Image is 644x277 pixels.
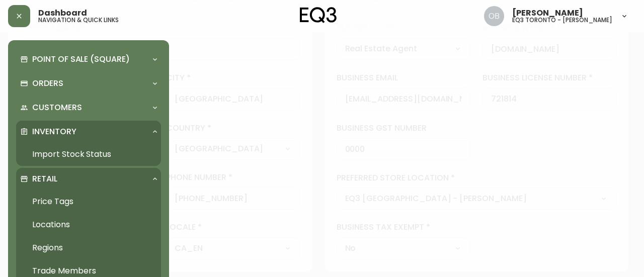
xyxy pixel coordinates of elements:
[300,7,337,23] img: logo
[32,173,57,184] p: Retail
[32,126,76,137] p: Inventory
[484,6,504,26] img: 8e0065c524da89c5c924d5ed86cfe468
[32,78,63,89] p: Orders
[16,190,161,213] a: Price Tags
[32,54,130,65] p: Point of Sale (Square)
[16,121,161,143] div: Inventory
[38,17,119,23] h5: navigation & quick links
[32,102,82,113] p: Customers
[16,168,161,190] div: Retail
[512,17,612,23] h5: eq3 toronto - [PERSON_NAME]
[16,213,161,236] a: Locations
[16,48,161,70] div: Point of Sale (Square)
[38,9,87,17] span: Dashboard
[16,236,161,259] a: Regions
[512,9,583,17] span: [PERSON_NAME]
[16,97,161,119] div: Customers
[16,143,161,166] a: Import Stock Status
[16,72,161,95] div: Orders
